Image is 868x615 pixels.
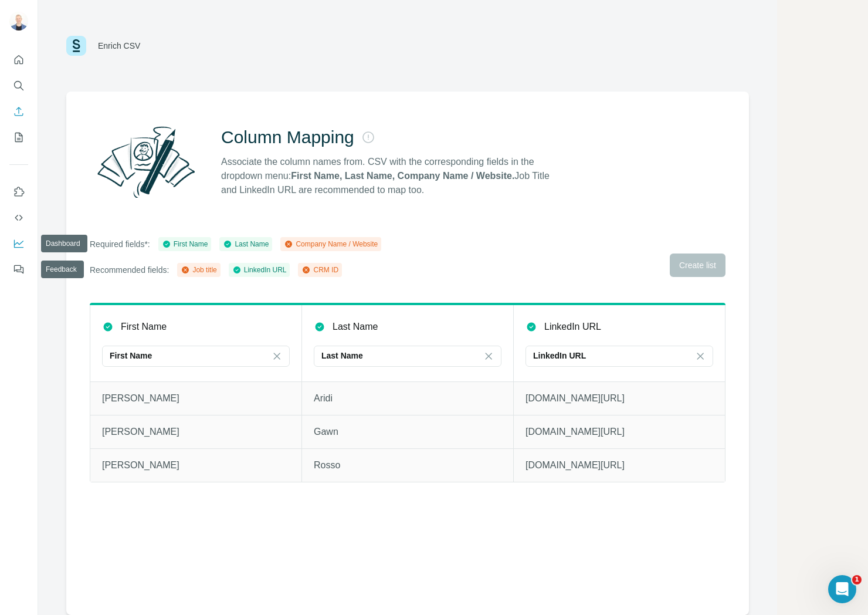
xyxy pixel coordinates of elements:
p: Recommended fields: [90,264,169,276]
button: Feedback [9,259,28,280]
div: Last Name [223,239,269,249]
img: Avatar [9,12,28,31]
strong: First Name, Last Name, Company Name / Website. [291,171,514,181]
div: CRM ID [301,265,338,275]
p: [DOMAIN_NAME][URL] [525,425,713,439]
div: Job title [181,265,216,275]
p: Rosso [314,458,501,472]
div: LinkedIn URL [232,265,287,275]
img: Surfe Logo [66,36,86,56]
p: First Name [121,320,167,334]
p: [DOMAIN_NAME][URL] [525,458,713,472]
div: First Name [162,239,208,249]
h2: Column Mapping [221,127,354,148]
p: Last Name [321,350,363,361]
img: Surfe Illustration - Column Mapping [90,120,202,204]
div: Enrich CSV [98,40,140,52]
p: LinkedIn URL [544,320,601,334]
p: [PERSON_NAME] [102,458,290,472]
p: [DOMAIN_NAME][URL] [525,391,713,406]
button: Quick start [9,49,28,70]
p: Associate the column names from. CSV with the corresponding fields in the dropdown menu: Job Titl... [221,155,560,197]
p: [PERSON_NAME] [102,391,290,406]
p: LinkedIn URL [533,350,586,361]
p: Last Name [333,320,378,334]
button: Enrich CSV [9,101,28,122]
button: Search [9,75,28,96]
iframe: Intercom live chat [828,575,856,603]
p: First Name [110,350,152,361]
button: My lists [9,127,28,148]
button: Use Surfe API [9,207,28,228]
span: 1 [852,575,862,584]
button: Dashboard [9,233,28,254]
button: Use Surfe on LinkedIn [9,181,28,202]
p: Required fields*: [90,238,150,250]
p: [PERSON_NAME] [102,425,290,439]
p: Aridi [314,391,501,406]
p: Gawn [314,425,501,439]
div: Company Name / Website [284,239,378,249]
